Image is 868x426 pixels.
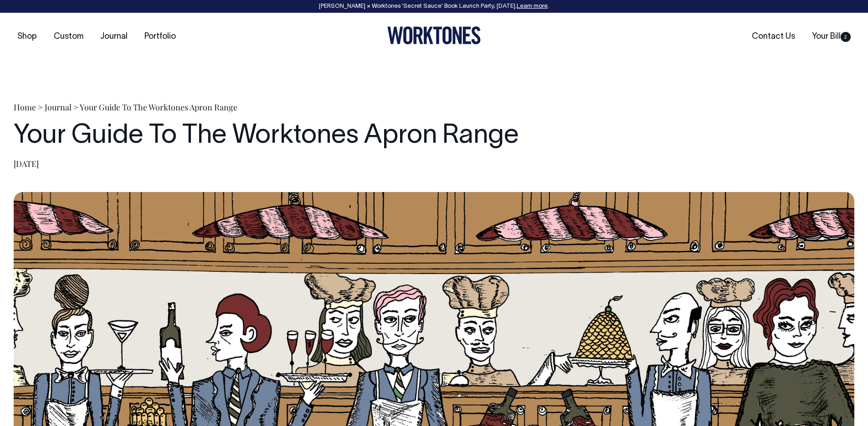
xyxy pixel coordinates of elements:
span: 2 [841,32,851,42]
a: Journal [45,102,72,113]
span: > [73,102,78,113]
div: [PERSON_NAME] × Worktones ‘Secret Sauce’ Book Launch Party, [DATE]. . [9,3,859,10]
a: Contact Us [748,29,799,44]
span: Your Guide To The Worktones Apron Range [80,102,237,113]
a: Shop [14,29,41,44]
span: > [38,102,43,113]
a: Learn more [517,4,548,9]
a: Your Bill2 [808,29,854,44]
a: Home [14,102,36,113]
a: Journal [97,29,131,44]
time: [DATE] [14,158,39,169]
a: Portfolio [141,29,180,44]
a: Custom [50,29,87,44]
h1: Your Guide To The Worktones Apron Range [14,122,854,151]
